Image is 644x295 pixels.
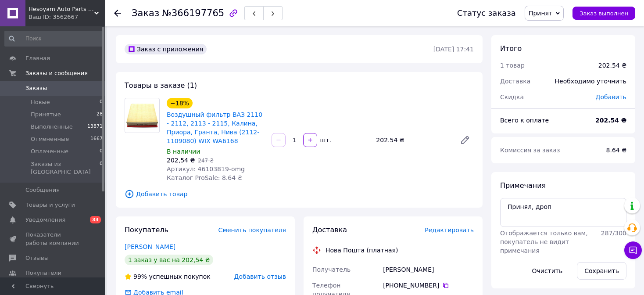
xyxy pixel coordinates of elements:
[133,273,147,280] span: 99%
[25,216,65,224] span: Уведомления
[500,147,560,154] span: Комиссия за заказ
[234,273,286,280] span: Добавить отзыв
[125,226,168,234] span: Покупатель
[312,266,351,273] span: Получатель
[25,54,50,62] span: Главная
[318,136,332,144] div: шт.
[97,111,103,119] span: 28
[31,98,50,106] span: Новые
[425,227,474,234] span: Редактировать
[456,131,474,149] a: Редактировать
[550,72,632,91] div: Необходимо уточнить
[167,165,245,173] span: Артикул: 46103819-omg
[383,281,474,290] div: [PHONE_NUMBER]
[31,135,69,143] span: Отмененные
[598,61,626,70] div: 202.54 ₴
[31,123,73,131] span: Выполненные
[500,62,525,69] span: 1 товар
[500,94,524,101] span: Скидка
[25,269,61,277] span: Покупатели
[525,262,570,280] button: Очистить
[125,103,159,129] img: Воздушный фильтр ВАЗ 2110 - 2112, 2113 - 2115, Калина, Приора, Гранта, Нива (2112-1109080) WIX WA...
[25,201,75,209] span: Товары и услуги
[601,230,626,237] span: 287 / 300
[572,7,635,20] button: Заказ выполнен
[25,69,88,77] span: Заказы и сообщения
[167,111,262,144] a: Воздушный фильтр ВАЗ 2110 - 2112, 2113 - 2115, Калина, Приора, Гранта, Нива (2112-1109080) WIX WA...
[125,44,207,54] div: Заказ с приложения
[577,262,626,280] button: Сохранить
[500,44,522,53] span: Итого
[580,10,628,17] span: Заказ выполнен
[4,31,104,47] input: Поиск
[90,135,103,143] span: 1667
[433,46,474,53] time: [DATE] 17:41
[167,98,193,108] div: −18%
[87,123,103,131] span: 13871
[606,147,626,154] span: 8.64 ₴
[29,13,105,21] div: Ваш ID: 3562667
[323,246,400,255] div: Нова Пошта (платная)
[125,189,474,199] span: Добавить товар
[167,148,200,155] span: В наличии
[90,216,101,223] span: 33
[25,254,49,262] span: Отзывы
[25,84,47,92] span: Заказы
[372,134,453,146] div: 202.54 ₴
[114,9,121,18] div: Вернуться назад
[125,81,197,90] span: Товары в заказе (1)
[457,9,516,18] div: Статус заказа
[595,117,626,124] b: 202.54 ₴
[167,157,195,164] span: 202,54 ₴
[500,117,549,124] span: Всего к оплате
[381,262,476,277] div: [PERSON_NAME]
[529,10,552,17] span: Принят
[100,160,103,176] span: 0
[25,186,60,194] span: Сообщения
[198,158,214,164] span: 247 ₴
[31,111,61,119] span: Принятые
[500,230,588,254] span: Отображается только вам, покупатель не видит примечания
[312,226,347,234] span: Доставка
[100,98,103,106] span: 0
[25,231,81,247] span: Показатели работы компании
[31,147,68,155] span: Оплаченные
[162,8,224,18] span: №366197765
[125,272,211,281] div: успешных покупок
[500,198,626,227] textarea: Принял, дроп
[29,5,94,13] span: Hesoyam Auto Parts - Интернет-магазин автомобильных запчастей и комплектующих
[132,8,159,18] span: Заказ
[500,78,530,85] span: Доставка
[31,160,100,176] span: Заказы из [GEOGRAPHIC_DATA]
[218,227,286,234] span: Сменить покупателя
[125,255,213,265] div: 1 заказ у вас на 202,54 ₴
[100,147,103,155] span: 0
[125,243,175,250] a: [PERSON_NAME]
[167,174,242,181] span: Каталог ProSale: 8.64 ₴
[500,181,546,190] span: Примечания
[624,241,642,259] button: Чат с покупателем
[596,94,626,101] span: Добавить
